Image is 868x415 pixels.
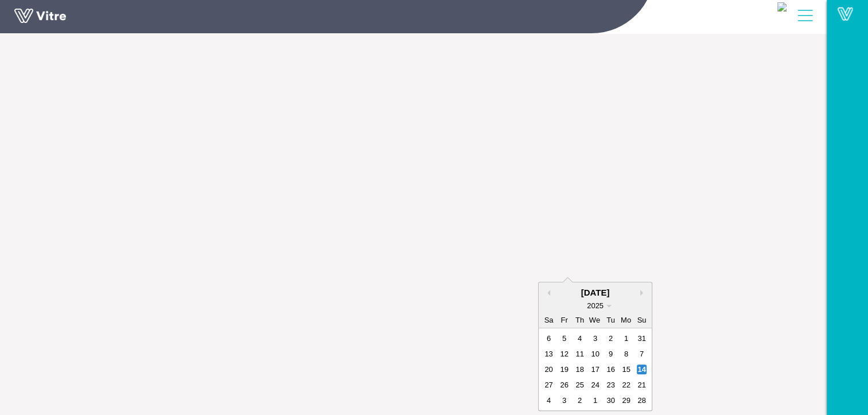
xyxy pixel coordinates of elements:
[637,349,647,359] div: day-7
[559,349,569,359] div: day-12
[637,380,647,390] div: day-21
[590,315,600,325] div: We
[621,333,631,343] div: day-1
[544,290,550,296] button: Previous Month
[559,333,569,343] div: day-5
[590,333,600,343] div: day-3
[621,315,631,325] div: Mo
[637,364,647,374] div: day-14
[559,395,569,405] div: day-3
[590,364,600,374] div: day-17
[575,380,585,390] div: day-25
[590,395,600,405] div: day-1
[587,301,604,309] span: 2025
[575,333,585,343] div: day-4
[606,333,616,343] div: day-2
[544,395,554,405] div: day-4
[621,395,631,405] div: day-29
[606,349,616,359] div: day-9
[621,364,631,374] div: day-15
[544,364,554,374] div: day-20
[590,380,600,390] div: day-24
[544,315,554,325] div: Sa
[606,364,616,374] div: day-16
[559,364,569,374] div: day-19
[621,380,631,390] div: day-22
[637,333,647,343] div: day-31
[640,290,646,296] button: Next month
[621,349,631,359] div: day-8
[606,395,616,405] div: day-30
[544,349,554,359] div: day-13
[606,380,616,390] div: day-23
[539,286,652,300] div: [DATE]
[637,315,647,325] div: Su
[541,331,649,408] div: month-2025-09
[559,380,569,390] div: day-26
[559,315,569,325] div: Fr
[575,395,585,405] div: day-2
[590,349,600,359] div: day-10
[544,380,554,390] div: day-27
[575,364,585,374] div: day-18
[575,315,585,325] div: Th
[575,349,585,359] div: day-11
[544,333,554,343] div: day-6
[606,315,616,325] div: Tu
[777,2,787,11] img: ca77c97f-db9d-495e-a36c-cb4935d74fd2.png
[637,395,647,405] div: day-28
